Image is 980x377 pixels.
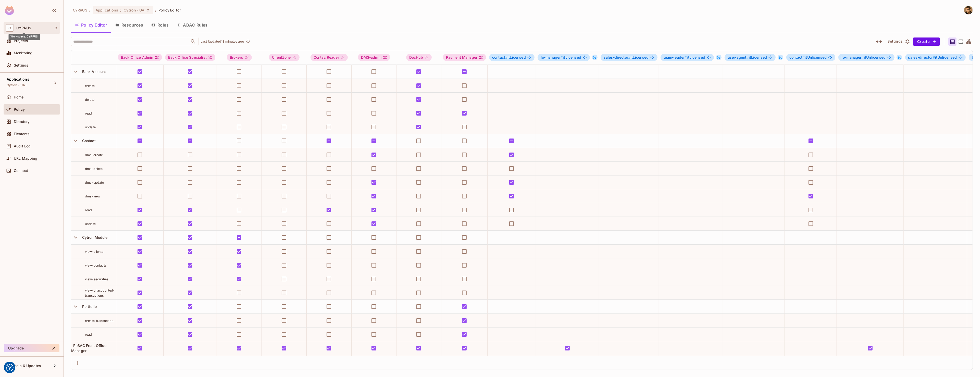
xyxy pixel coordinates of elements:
span: read [85,111,92,115]
div: Workspace: CYRRUS [9,34,40,40]
p: Last Updated 13 minutes ago [201,40,244,44]
span: contact [492,55,507,59]
span: # [628,55,630,59]
span: update [85,125,96,129]
span: fo-manager#itUnlicensed [838,54,894,61]
span: user-agent [728,55,749,59]
span: Applications [7,77,29,81]
span: fo-manager [541,55,563,59]
span: ReBAC Front Office Manager [71,343,106,353]
span: itUnlicensed [789,55,827,59]
div: ClientZone [269,54,300,61]
span: # [747,55,749,59]
span: Policy [14,107,25,111]
span: sales-director#itLicensed [601,54,658,61]
span: Directory [14,120,30,124]
span: Settings [14,63,28,67]
button: Consent Preferences [6,364,14,371]
span: sales-director#itUnlicensed [905,54,966,61]
div: Back Office Specialist [165,54,215,61]
span: dms-delete [85,167,103,171]
div: Payment Manager [443,54,486,61]
span: itUnlicensed [908,55,957,59]
span: contact#itLicensed [489,54,535,61]
button: refresh [245,39,251,45]
span: Elements [14,132,30,136]
span: Applications [96,8,118,12]
div: DMS-admin [358,54,390,61]
span: itLicensed [604,55,649,59]
span: Home [14,95,24,99]
span: : [120,8,122,12]
span: # [685,55,687,59]
span: # [862,55,864,59]
span: sales-director [908,55,935,59]
li: / [155,8,156,12]
span: Portfolio [80,304,97,309]
span: create [85,84,95,88]
button: Roles [147,19,173,31]
span: user-agent#itLicensed [725,54,776,61]
span: Cytron Module [80,235,108,240]
span: Audit Log [14,144,31,148]
span: team-leader [664,55,687,59]
span: view-contacts [85,263,107,267]
span: read [85,208,92,212]
span: itLicensed [541,55,581,59]
span: itLicensed [664,55,705,59]
button: Resources [111,19,147,31]
span: # [505,55,507,59]
button: Settings [886,37,911,46]
span: Workspace: CYRRUS [16,26,31,30]
span: refresh [246,39,250,44]
span: dms-update [85,181,104,184]
span: fo-manager [841,55,864,59]
span: Bank Account [80,69,106,74]
span: update [85,222,96,226]
div: Brokers [227,54,252,61]
span: itLicensed [728,55,767,59]
img: Revisit consent button [6,364,14,371]
span: sales-director [604,55,630,59]
button: Open [190,38,197,45]
span: create-transaction [85,319,113,323]
span: # [802,55,805,59]
span: the active workspace [73,8,87,12]
div: Back Office Admin [118,54,162,61]
span: view-unaccounted-transactions [85,288,115,297]
span: # [561,55,563,59]
span: Contact [80,139,96,143]
button: ABAC Rules [173,19,212,31]
span: C [6,24,14,32]
span: Monitoring [14,51,33,55]
span: itLicensed [492,55,526,59]
div: DocHub [406,54,432,61]
span: contact#itUnlicensed [786,54,835,61]
span: fo-manager#itLicensed [538,54,590,61]
span: Cytron - UAT [7,83,27,87]
span: # [933,55,935,59]
button: Policy Editor [71,19,111,31]
div: Contac Reader [311,54,348,61]
span: view-clients [85,250,104,254]
span: read [85,333,92,336]
span: Click to refresh data [244,39,251,45]
img: Tomáš Jelínek [964,6,973,14]
span: Projects [14,39,28,43]
span: Policy Editor [158,8,181,12]
span: dms-view [85,194,100,198]
span: itUnlicensed [841,55,886,59]
li: / [89,8,91,12]
span: dms-create [85,153,103,157]
span: team-leader#itLicensed [661,54,714,61]
button: Create [913,37,940,46]
span: contact [789,55,805,59]
span: Connect [14,169,28,173]
span: URL Mapping [14,156,38,160]
span: delete [85,98,94,102]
